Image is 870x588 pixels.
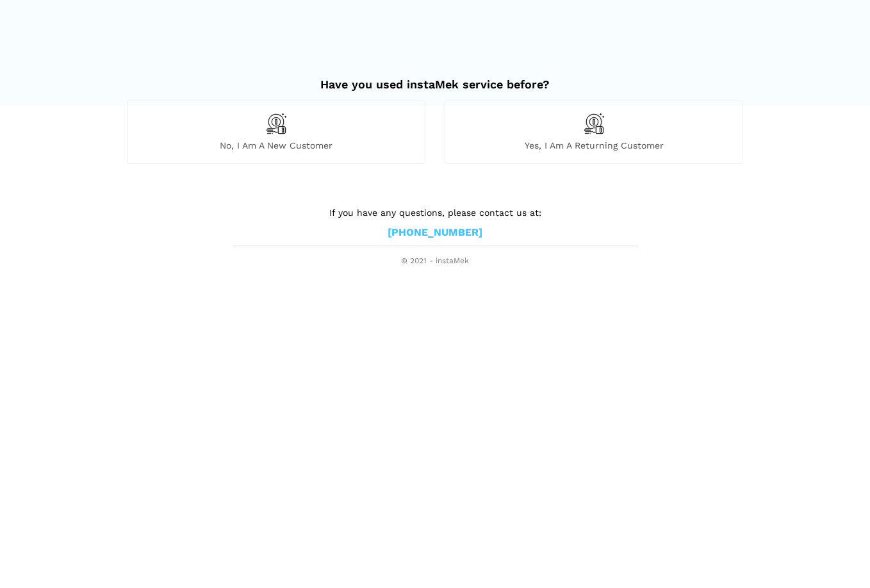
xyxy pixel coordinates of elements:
span: No, I am a new customer [127,140,425,151]
p: If you have any questions, please contact us at: [233,206,637,220]
span: Yes, I am a returning customer [445,140,743,151]
span: © 2021 - instaMek [233,256,637,266]
a: [PHONE_NUMBER] [388,226,482,240]
h2: Have you used instaMek service before? [127,65,743,92]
